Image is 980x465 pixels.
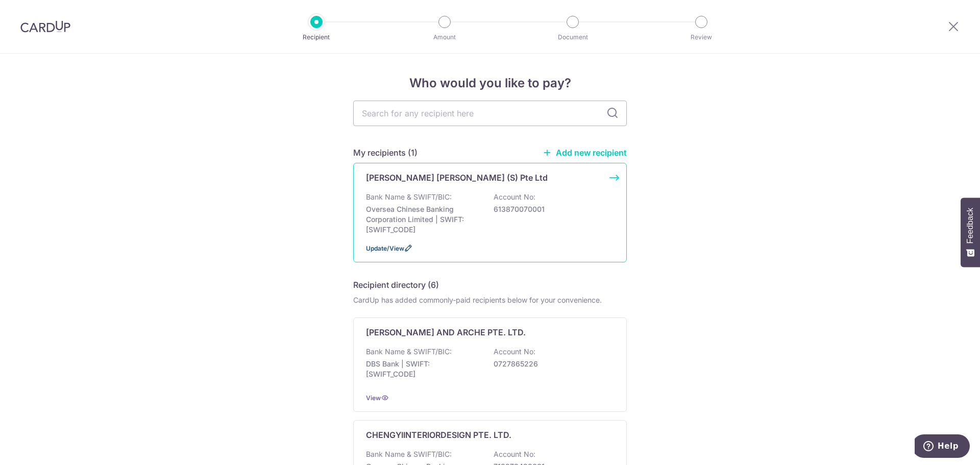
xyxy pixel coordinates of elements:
p: Account No: [494,192,535,202]
p: Review [664,32,739,42]
h4: Who would you like to pay? [353,74,627,92]
p: [PERSON_NAME] AND ARCHE PTE. LTD. [366,326,526,338]
p: Recipient [279,32,354,42]
p: 0727865226 [494,359,608,369]
input: Search for any recipient here [353,101,627,126]
p: Bank Name & SWIFT/BIC: [366,347,452,357]
p: Account No: [494,449,535,459]
p: 613870070001 [494,204,608,214]
h5: Recipient directory (6) [353,279,439,291]
h5: My recipients (1) [353,146,418,159]
div: CardUp has added commonly-paid recipients below for your convenience. [353,295,627,305]
p: Amount [407,32,482,42]
a: Add new recipient [543,148,627,158]
p: Bank Name & SWIFT/BIC: [366,192,452,202]
p: Bank Name & SWIFT/BIC: [366,449,452,459]
span: Feedback [966,208,975,243]
button: Feedback - Show survey [961,198,980,267]
a: View [366,394,381,402]
a: Update/View [366,244,404,252]
p: DBS Bank | SWIFT: [SWIFT_CODE] [366,359,480,379]
p: Oversea Chinese Banking Corporation Limited | SWIFT: [SWIFT_CODE] [366,204,480,235]
iframe: Opens a widget where you can find more information [915,434,970,460]
p: CHENGYIINTERIORDESIGN PTE. LTD. [366,429,511,441]
p: Document [535,32,610,42]
p: Account No: [494,347,535,357]
img: CardUp [20,20,70,33]
p: [PERSON_NAME] [PERSON_NAME] (S) Pte Ltd [366,172,548,184]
